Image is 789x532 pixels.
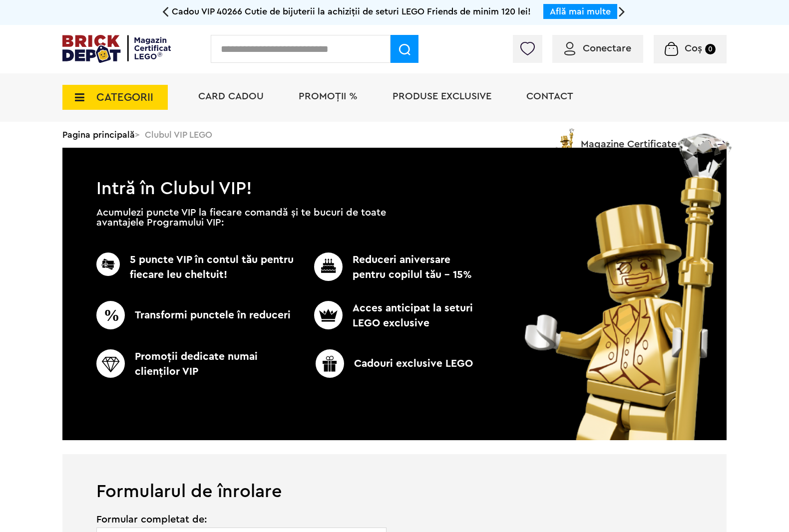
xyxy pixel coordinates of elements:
[705,44,716,54] small: 0
[299,91,358,101] a: PROMOȚII %
[526,91,573,101] a: Contact
[96,301,298,329] p: Transformi punctele în reduceri
[96,253,298,282] p: 5 puncte VIP în contul tău pentru fiecare leu cheltuit!
[294,349,495,378] p: Cadouri exclusive LEGO
[550,7,611,16] a: Află mai multe
[96,253,120,276] img: CC_BD_Green_chek_mark
[685,43,702,53] span: Coș
[62,454,727,501] h1: Formularul de înrolare
[711,126,727,136] a: Magazine Certificate LEGO®
[298,301,476,331] p: Acces anticipat la seturi LEGO exclusive
[96,301,125,329] img: CC_BD_Green_chek_mark
[96,349,298,379] p: Promoţii dedicate numai clienţilor VIP
[172,7,531,16] span: Cadou VIP 40266 Cutie de bijuterii la achiziții de seturi LEGO Friends de minim 120 lei!
[564,43,631,53] a: Conectare
[511,134,747,440] img: vip_page_image
[62,148,727,194] h1: Intră în Clubul VIP!
[96,349,125,378] img: CC_BD_Green_chek_mark
[96,208,386,228] p: Acumulezi puncte VIP la fiecare comandă și te bucuri de toate avantajele Programului VIP:
[581,126,711,149] span: Magazine Certificate LEGO®
[96,92,153,103] span: CATEGORII
[393,91,491,101] a: Produse exclusive
[314,301,343,329] img: CC_BD_Green_chek_mark
[96,515,388,525] span: Formular completat de:
[298,253,476,282] p: Reduceri aniversare pentru copilul tău - 15%
[316,349,344,378] img: CC_BD_Green_chek_mark
[314,253,343,281] img: CC_BD_Green_chek_mark
[198,91,264,101] a: Card Cadou
[583,43,631,53] span: Conectare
